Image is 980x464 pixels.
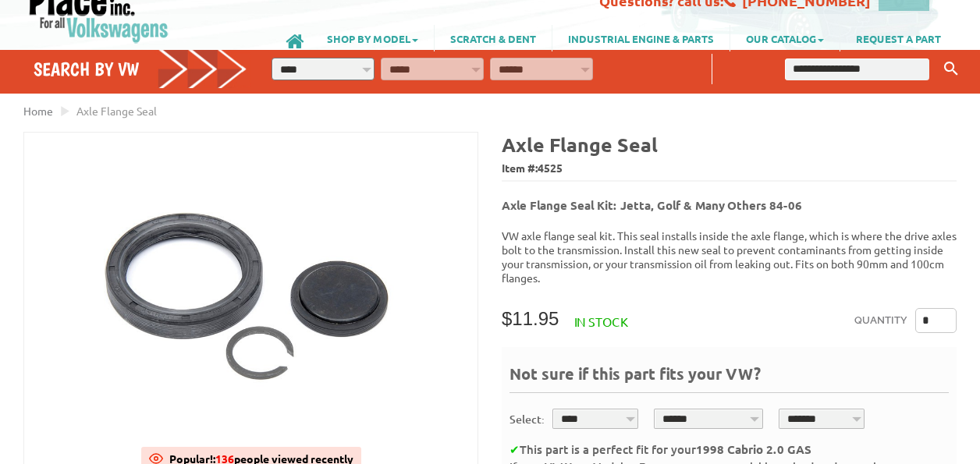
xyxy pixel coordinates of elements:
[502,132,658,157] b: Axle Flange Seal
[502,228,957,285] p: VW axle flange seal kit. This seal installs inside the axle flange, which is where the drive axle...
[510,441,520,457] span: ✔
[76,104,157,118] span: Axle Flange Seal
[435,25,552,51] a: SCRATCH & DENT
[510,363,949,393] div: Not sure if this part fits your VW?
[538,161,563,175] span: 4525
[34,58,248,80] h4: Search by VW
[696,441,811,457] strong: 1998 Cabrio 2.0 GAS
[311,25,434,51] a: SHOP BY MODEL
[574,313,628,329] span: In stock
[502,197,802,213] b: Axle Flange Seal Kit: Jetta, Golf & Many Others 84-06
[510,441,949,459] div: This part is a perfect fit for your
[840,25,957,51] a: REQUEST A PART
[939,56,963,82] button: Keyword Search
[730,25,840,51] a: OUR CATALOG
[502,308,559,329] span: $11.95
[854,308,907,333] label: Quantity
[502,158,957,180] span: Item #:
[510,411,545,427] div: Select:
[23,104,53,118] a: Home
[552,25,730,51] a: INDUSTRIAL ENGINE & PARTS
